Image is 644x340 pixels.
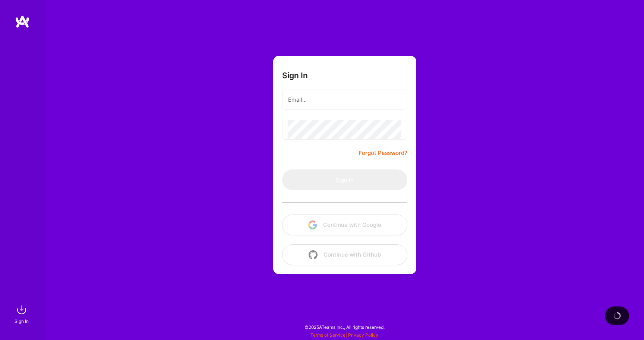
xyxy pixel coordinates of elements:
[14,302,29,317] img: sign in
[613,312,621,320] img: loading
[16,302,29,325] a: sign inSign In
[282,215,407,235] button: Continue with Google
[282,244,407,265] button: Continue with Github
[45,318,644,336] div: © 2025 ATeams Inc., All rights reserved.
[309,250,318,259] img: icon
[359,149,407,158] a: Forgot Password?
[348,332,378,338] a: Privacy Policy
[15,15,30,28] img: logo
[282,71,308,80] h3: Sign In
[282,169,407,190] button: Sign In
[310,332,378,338] span: |
[15,317,29,325] div: Sign In
[310,332,345,338] a: Terms of Service
[288,90,401,109] input: Email...
[308,220,317,229] img: icon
